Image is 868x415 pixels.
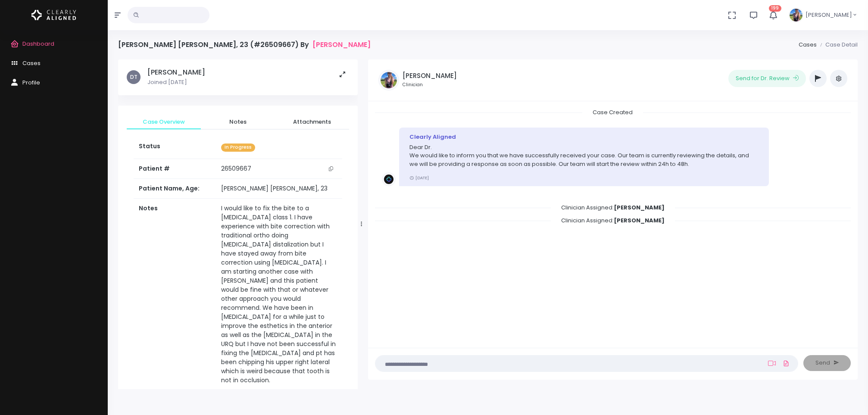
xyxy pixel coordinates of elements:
[208,118,268,126] span: Notes
[216,179,342,199] td: [PERSON_NAME] [PERSON_NAME], 23
[134,137,216,159] th: Status
[375,108,851,339] div: scrollable content
[282,118,342,126] span: Attachments
[409,175,429,181] small: [DATE]
[147,78,205,87] p: Joined [DATE]
[118,41,371,49] h4: [PERSON_NAME] [PERSON_NAME], 23 (#26509667) By
[728,70,806,87] button: Send for Dr. Review
[817,41,858,49] li: Case Detail
[221,144,255,152] span: In Progress
[118,59,358,389] div: scrollable content
[766,360,777,367] a: Add Loom Video
[147,68,205,77] h5: [PERSON_NAME]
[781,356,791,371] a: Add Files
[551,214,675,227] span: Clinician Assigned:
[216,199,342,390] td: I would like to fix the bite to a [MEDICAL_DATA] class 1. I have experience with bite correction ...
[22,78,40,87] span: Profile
[127,70,141,84] span: DT
[614,216,665,225] b: [PERSON_NAME]
[769,5,781,12] span: 199
[22,40,54,48] span: Dashboard
[31,6,76,24] img: Logo Horizontal
[409,133,759,141] div: Clearly Aligned
[134,159,216,179] th: Patient #
[409,143,759,168] p: Dear Dr. We would like to inform you that we have successfully received your case. Our team is cu...
[551,201,675,214] span: Clinician Assigned:
[806,11,852,19] span: [PERSON_NAME]
[799,41,817,49] a: Cases
[312,41,371,49] a: [PERSON_NAME]
[403,72,457,80] h5: [PERSON_NAME]
[403,81,457,88] small: Clinician
[134,179,216,199] th: Patient Name, Age:
[614,203,665,212] b: [PERSON_NAME]
[22,59,41,67] span: Cases
[134,118,194,126] span: Case Overview
[216,159,342,179] td: 26509667
[788,7,804,23] img: Header Avatar
[582,106,643,119] span: Case Created
[134,199,216,390] th: Notes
